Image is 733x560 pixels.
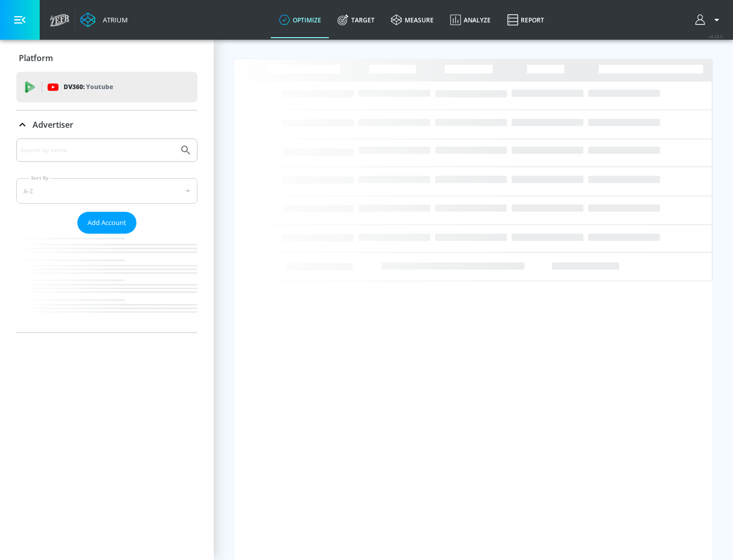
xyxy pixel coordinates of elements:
[33,119,73,130] p: Advertiser
[383,2,442,38] a: measure
[16,110,198,139] div: Advertiser
[29,175,51,181] label: Sort By
[86,81,113,92] p: Youtube
[19,52,53,64] p: Platform
[77,212,136,234] button: Add Account
[442,2,499,38] a: Analyze
[80,12,128,27] a: Atrium
[329,2,383,38] a: Target
[20,144,175,157] input: Search by name
[16,44,198,72] div: Platform
[271,2,329,38] a: optimize
[99,15,128,24] div: Atrium
[16,72,198,102] div: DV360: Youtube
[709,34,723,39] span: v 4.28.0
[16,178,198,204] div: A-Z
[16,138,198,332] div: Advertiser
[88,217,126,229] span: Add Account
[499,2,552,38] a: Report
[16,234,198,332] nav: list of Advertiser
[64,81,113,93] p: DV360:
